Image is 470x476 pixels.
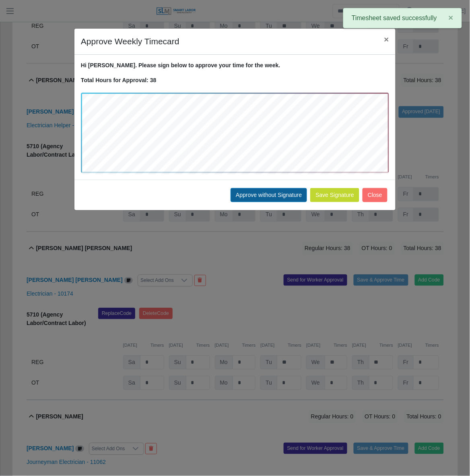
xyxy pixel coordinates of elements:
span: × [384,35,389,44]
span: × [449,13,454,22]
strong: Hi [PERSON_NAME]. Please sign below to approve your time for the week. [81,62,280,68]
button: Save Signature [310,188,359,202]
button: Close [363,188,388,202]
h4: Approve Weekly Timecard [81,35,179,48]
strong: Total Hours for Approval: 38 [81,77,156,83]
div: Timesheet saved successfully [343,8,462,28]
button: Approve without Signature [231,188,307,202]
button: Close [378,29,396,50]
